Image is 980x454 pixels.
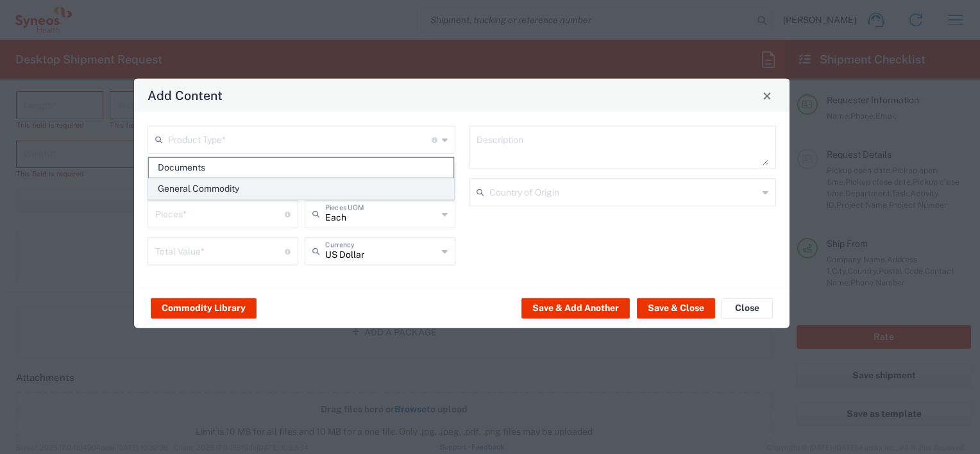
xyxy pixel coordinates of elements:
button: Save & Close [637,298,715,318]
button: Save & Add Another [521,298,630,318]
span: Documents [149,158,454,178]
h4: Add Content [148,86,223,105]
button: Commodity Library [151,298,257,318]
span: General Commodity [149,179,454,199]
button: Close [758,87,776,105]
button: Close [722,298,773,318]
